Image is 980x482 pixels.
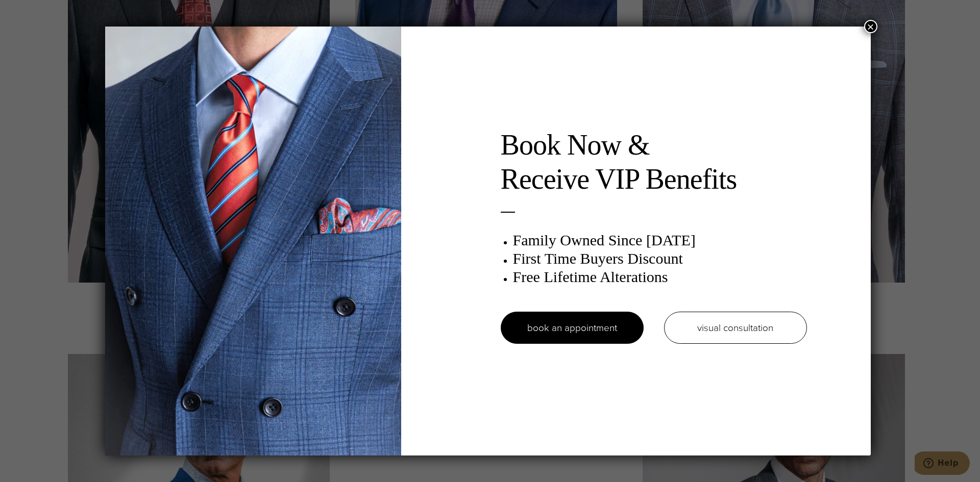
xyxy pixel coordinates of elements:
h2: Book Now & Receive VIP Benefits [501,128,807,196]
span: Help [23,7,44,16]
h3: Family Owned Since [DATE] [513,231,807,249]
h3: Free Lifetime Alterations [513,268,807,286]
a: visual consultation [664,312,807,344]
a: book an appointment [501,312,644,344]
h3: First Time Buyers Discount [513,249,807,268]
button: Close [864,20,877,33]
